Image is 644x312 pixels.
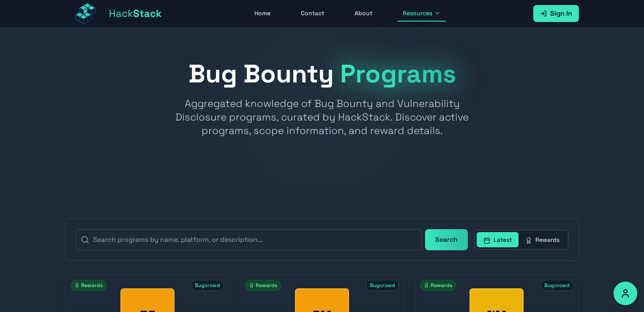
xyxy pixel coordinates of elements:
span: Hack [109,7,162,20]
span: Resources [403,9,432,17]
button: Latest [477,232,518,247]
span: Bugcrowd [540,280,573,291]
h1: Bug Bounty [65,61,579,87]
span: Programs [340,57,456,90]
a: About [349,5,377,22]
span: Rewards [71,280,106,291]
button: Resources [398,5,446,22]
button: Search [425,229,468,250]
button: Rewards [518,232,566,247]
a: Contact [296,5,329,22]
p: Aggregated knowledge of Bug Bounty and Vulnerability Disclosure programs, curated by HackStack. D... [160,97,484,137]
span: Rewards [245,280,281,291]
input: Search programs by name, platform, or description... [76,229,422,250]
span: Stack [133,7,162,20]
span: Bugcrowd [366,280,399,291]
a: Home [249,5,276,22]
span: Sign In [550,8,572,19]
span: Rewards [420,280,456,291]
button: Accessibility Options [614,282,637,305]
span: Bugcrowd [191,280,224,291]
a: Sign In [533,5,579,22]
